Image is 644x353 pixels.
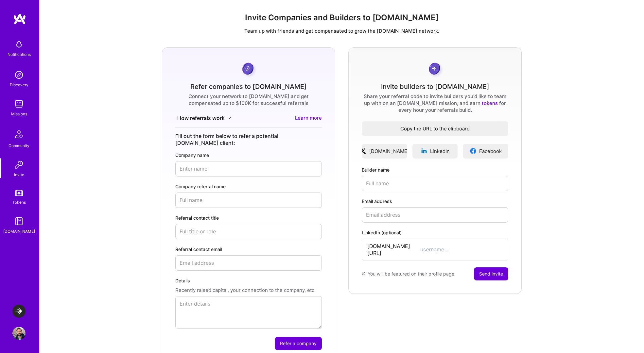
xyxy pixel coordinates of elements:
[13,13,26,25] img: logo
[426,61,444,78] img: grayCoin
[367,243,420,257] span: [DOMAIN_NAME][URL]
[11,305,27,318] a: LaunchDarkly: Experimentation Delivery Team
[362,176,508,191] input: Full name
[10,81,28,88] div: Discovery
[240,61,257,78] img: purpleCoin
[12,215,26,228] img: guide book
[11,126,27,142] img: Community
[45,13,639,23] h1: Invite Companies and Builders to [DOMAIN_NAME]
[15,190,23,196] img: tokens
[175,255,322,271] input: Email address
[362,125,508,132] span: Copy the URL to the clipboard
[362,267,456,280] div: You will be featured on their profile page.
[9,142,29,149] div: Community
[362,166,508,173] label: Builder name
[12,327,26,340] img: User Avatar
[175,277,322,284] label: Details
[175,214,322,221] label: Referral contact title
[362,144,407,159] a: [DOMAIN_NAME]
[430,148,450,155] span: LinkedIn
[360,148,367,154] img: xLogo
[175,224,322,239] input: Full title or role
[275,337,322,350] button: Refer a company
[175,133,322,146] div: Fill out the form below to refer a potential [DOMAIN_NAME] client:
[362,198,508,205] label: Email address
[175,161,322,176] input: Enter name
[482,100,498,106] a: tokens
[175,183,322,190] label: Company referral name
[479,148,502,155] span: Facebook
[175,287,322,294] p: Recently raised capital, your connection to the company, etc.
[3,228,35,235] div: [DOMAIN_NAME]
[12,158,26,171] img: Invite
[362,121,508,136] button: Copy the URL to the clipboard
[11,110,27,117] div: Missions
[295,114,322,122] a: Learn more
[12,38,26,51] img: bell
[12,97,26,110] img: teamwork
[362,93,508,113] div: Share your referral code to invite builders you'd like to team up with on an [DOMAIN_NAME] missio...
[474,267,508,280] button: Send invite
[175,93,322,107] div: Connect your network to [DOMAIN_NAME] and get compensated up to $100K for successful referrals
[175,114,233,122] button: How referrals work
[12,199,26,206] div: Tokens
[362,207,508,223] input: Email address
[45,27,639,34] p: Team up with friends and get compensated to grow the [DOMAIN_NAME] network.
[12,305,26,318] img: LaunchDarkly: Experimentation Delivery Team
[420,246,503,253] input: username...
[463,144,508,159] a: Facebook
[421,148,427,154] img: linkedinLogo
[14,171,24,178] div: Invite
[175,152,322,159] label: Company name
[11,327,27,340] a: User Avatar
[12,68,26,81] img: discovery
[8,51,31,58] div: Notifications
[362,229,508,236] label: LinkedIn (optional)
[412,144,458,159] a: LinkedIn
[381,83,489,90] div: Invite builders to [DOMAIN_NAME]
[190,83,307,90] div: Refer companies to [DOMAIN_NAME]
[175,193,322,208] input: Full name
[175,246,322,253] label: Referral contact email
[470,148,477,154] img: facebookLogo
[369,148,409,155] span: [DOMAIN_NAME]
